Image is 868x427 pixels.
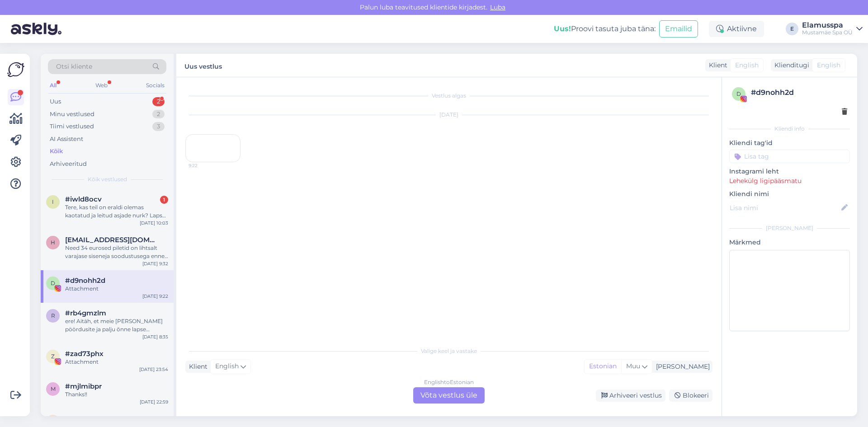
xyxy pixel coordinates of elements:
span: happyhil22@gmail.com [65,236,159,244]
div: Uus [50,97,61,106]
div: Tiimi vestlused [50,122,94,131]
span: m [51,385,56,392]
input: Lisa tag [729,150,850,163]
span: Otsi kliente [56,62,92,71]
p: Instagrami leht [729,167,850,176]
div: Tere, kas teil on eraldi olemas kaotatud ja leitud asjade nurk? Laps võis oma ujumisprillid [DATE... [65,203,168,220]
span: Luba [487,3,508,11]
input: Lisa nimi [730,203,840,213]
div: Estonian [585,360,621,373]
div: Võta vestlus üle [413,387,485,404]
a: ElamusspaMustamäe Spa OÜ [802,22,863,36]
div: [DATE] 23:54 [139,366,168,373]
img: Askly Logo [7,61,24,78]
div: Minu vestlused [50,110,94,119]
div: Aktiivne [709,21,764,37]
div: [PERSON_NAME] [729,224,850,232]
div: ere! Aitäh, et meie [PERSON_NAME] pöördusite ja palju õnne lapse eelseisva sünnipäeva puhul! Kahj... [65,317,168,333]
span: z [51,353,55,360]
div: Mustamäe Spa OÜ [802,29,853,36]
p: Lehekülg ligipääsmatu [729,176,850,186]
div: Attachment [65,285,168,293]
div: [DATE] 10:03 [140,220,168,226]
div: 2 [152,97,165,106]
span: h [51,239,55,246]
span: Kõik vestlused [88,175,127,183]
span: English [817,61,840,70]
div: Klient [705,61,727,70]
p: Märkmed [729,238,850,247]
div: All [48,80,58,91]
div: Attachment [65,358,168,366]
span: #zad73phx [65,350,104,358]
div: Socials [144,80,166,91]
div: Klient [185,362,208,371]
p: Kliendi tag'id [729,138,850,148]
div: English to Estonian [424,378,474,386]
div: Blokeeri [669,389,712,402]
span: English [215,361,239,371]
div: Web [94,80,109,91]
label: Uus vestlus [184,59,222,71]
button: Emailid [659,20,698,38]
div: Proovi tasuta juba täna: [554,23,656,34]
span: d [51,280,55,286]
span: #rb4gmzlm [65,309,106,317]
div: 1 [160,196,168,204]
span: #novvzqva [65,415,104,423]
span: #iwld8ocv [65,195,102,203]
div: [DATE] 9:22 [142,293,168,300]
span: i [52,198,54,205]
div: Thanks!! [65,390,168,399]
p: Kliendi nimi [729,189,850,199]
div: [DATE] 8:35 [142,333,168,340]
div: [DATE] [185,111,712,119]
div: 2 [152,110,165,119]
span: Muu [626,362,640,370]
div: Klienditugi [771,61,809,70]
span: #mjlmibpr [65,382,102,390]
span: d [736,90,741,97]
div: Kliendi info [729,125,850,133]
div: # d9nohh2d [751,87,847,98]
div: E [786,23,798,35]
span: 9:22 [189,162,222,169]
span: English [735,61,759,70]
div: [DATE] 22:59 [140,399,168,405]
div: Elamusspa [802,22,853,29]
div: Kõik [50,147,63,156]
div: [PERSON_NAME] [652,362,710,371]
div: Valige keel ja vastake [185,347,712,355]
div: Arhiveeritud [50,160,87,169]
div: [DATE] 9:32 [142,260,168,267]
span: #d9nohh2d [65,277,105,285]
div: AI Assistent [50,135,83,144]
span: r [51,312,55,319]
b: Uus! [554,24,571,33]
div: Arhiveeri vestlus [596,389,665,402]
div: Vestlus algas [185,92,712,100]
div: Need 34 eurosed piletid on lihtsalt varajase siseneja soodustusega enne 14. Saate olla nii palju,... [65,244,168,260]
div: 3 [152,122,165,131]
